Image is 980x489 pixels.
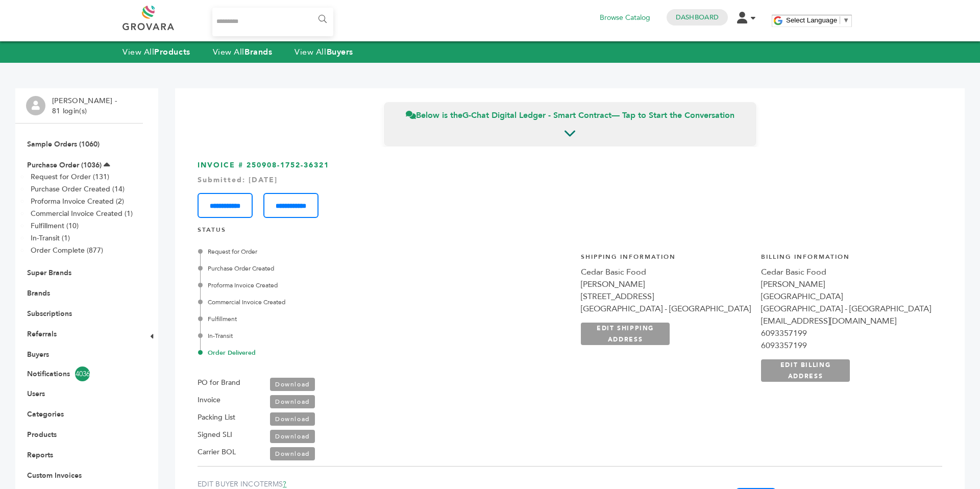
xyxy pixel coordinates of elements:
a: Products [27,430,57,439]
a: Proforma Invoice Created (2) [31,197,124,206]
a: Buyers [27,350,49,359]
a: Download [270,430,315,443]
a: In-Transit (1) [31,233,70,243]
label: Invoice [198,394,220,406]
a: ? [283,479,286,489]
a: EDIT BILLING ADDRESS [761,359,850,382]
a: Purchase Order Created (14) [31,184,125,194]
div: [PERSON_NAME] [581,278,751,290]
h3: INVOICE # 250908-1752-36321 [198,160,942,218]
a: Brands [27,288,50,298]
div: Cedar Basic Food [761,266,931,278]
span: ▼ [843,16,849,24]
a: EDIT SHIPPING ADDRESS [581,323,670,345]
label: PO for Brand [198,377,240,389]
div: [GEOGRAPHIC_DATA] - [GEOGRAPHIC_DATA] [581,303,751,315]
h4: STATUS [198,226,942,239]
strong: Products [154,46,190,58]
a: Subscriptions [27,309,72,319]
a: Request for Order (131) [31,172,109,182]
a: Fulfillment (10) [31,221,79,231]
a: Select Language​ [786,16,849,24]
a: Categories [27,409,64,419]
div: 6093357199 [761,327,931,339]
div: Order Delivered [200,348,458,357]
a: Download [270,447,315,460]
div: Cedar Basic Food [581,266,751,278]
a: Dashboard [676,13,719,22]
a: Download [270,395,315,408]
div: [GEOGRAPHIC_DATA] [761,290,931,303]
label: Packing List [198,411,235,424]
a: Users [27,389,45,399]
div: [PERSON_NAME] [761,278,931,290]
h4: Billing Information [761,253,931,266]
div: 6093357199 [761,339,931,352]
a: Reports [27,450,53,460]
a: Commercial Invoice Created (1) [31,209,133,218]
strong: Buyers [327,46,353,58]
span: 4036 [75,366,90,381]
div: [EMAIL_ADDRESS][DOMAIN_NAME] [761,315,931,327]
a: Purchase Order (1036) [27,160,102,170]
a: View AllBuyers [295,46,353,58]
a: Referrals [27,329,57,339]
div: Commercial Invoice Created [200,298,458,307]
div: Purchase Order Created [200,264,458,273]
a: Order Complete (877) [31,246,103,255]
a: Custom Invoices [27,471,82,480]
div: [GEOGRAPHIC_DATA] - [GEOGRAPHIC_DATA] [761,303,931,315]
a: View AllBrands [213,46,273,58]
label: Signed SLI [198,429,232,441]
a: Download [270,378,315,391]
a: Download [270,412,315,426]
div: [STREET_ADDRESS] [581,290,751,303]
strong: G-Chat Digital Ledger - Smart Contract [462,110,611,121]
a: Notifications4036 [27,366,131,381]
div: Fulfillment [200,314,458,324]
h4: Shipping Information [581,253,751,266]
input: Search... [212,8,333,36]
a: Sample Orders (1060) [27,139,100,149]
a: View AllProducts [122,46,190,58]
div: Submitted: [DATE] [198,175,942,185]
div: Request for Order [200,247,458,256]
strong: Brands [244,46,272,58]
a: Super Brands [27,268,71,278]
span: Below is the — Tap to Start the Conversation [406,110,734,121]
li: [PERSON_NAME] - 81 login(s) [52,96,119,116]
a: Browse Catalog [600,12,650,23]
div: In-Transit [200,331,458,340]
label: Carrier BOL [198,446,236,458]
img: profile.png [26,96,45,115]
span: Select Language [786,16,837,24]
div: Proforma Invoice Created [200,281,458,290]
